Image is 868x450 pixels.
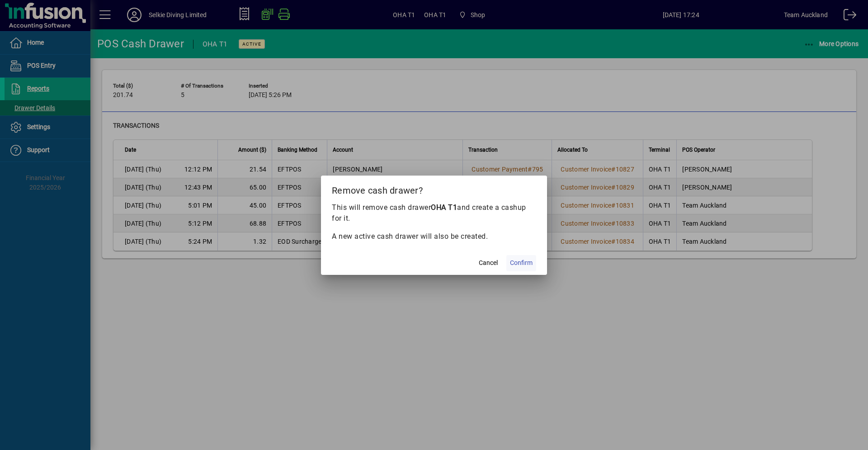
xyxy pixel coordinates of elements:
[332,202,536,224] p: This will remove cash drawer and create a cashup for it.
[431,203,457,212] b: OHA T1
[321,176,547,202] h2: Remove cash drawer?
[332,231,536,242] p: A new active cash drawer will also be created.
[474,255,503,271] button: Cancel
[506,255,536,271] button: Confirm
[510,258,533,268] span: Confirm
[479,258,498,268] span: Cancel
